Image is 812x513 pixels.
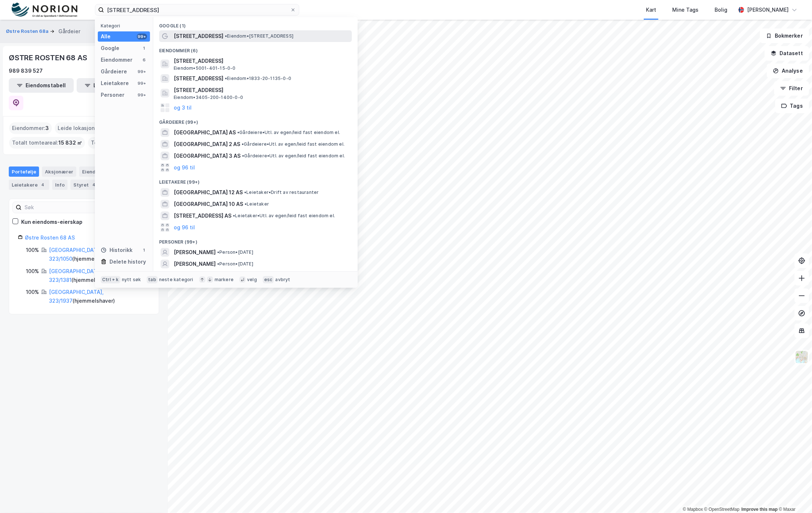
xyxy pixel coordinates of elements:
span: • [244,189,246,195]
div: Personer (99+) [153,233,358,246]
div: 4 [90,181,97,188]
div: neste kategori [159,277,193,283]
div: Mine Tags [672,5,699,14]
button: Filter [774,81,809,96]
span: • [217,249,219,255]
div: Leietakere [101,79,129,88]
div: Kun eiendoms-eierskap [21,218,82,226]
div: ( hjemmelshaver ) [49,267,150,284]
div: Aksjonærer [42,166,76,177]
span: [GEOGRAPHIC_DATA] 10 AS [174,200,243,208]
span: Eiendom • 3405-200-1400-0-0 [174,95,243,100]
a: [GEOGRAPHIC_DATA], 323/1381 [49,268,104,283]
div: Personer [101,91,124,99]
span: [GEOGRAPHIC_DATA] 2 AS [174,140,240,149]
span: • [242,141,244,147]
div: 4 [39,181,46,188]
span: Gårdeiere • Utl. av egen/leid fast eiendom el. [242,141,345,147]
div: Google [101,44,119,53]
div: Gårdeiere (99+) [153,114,358,127]
span: Gårdeiere • Utl. av egen/leid fast eiendom el. [237,130,340,135]
span: • [233,213,235,218]
div: Kontrollprogram for chat [776,478,812,513]
div: Alle [101,32,111,41]
span: • [217,261,219,267]
div: Historikk [101,246,132,254]
input: Søk på adresse, matrikkel, gårdeiere, leietakere eller personer [104,4,290,15]
div: markere [215,277,234,283]
span: [GEOGRAPHIC_DATA] 12 AS [174,188,243,197]
div: Ctrl + k [101,276,120,283]
div: 99+ [137,80,147,86]
span: [GEOGRAPHIC_DATA] AS [174,128,236,137]
span: • [245,201,247,207]
span: • [225,76,227,81]
div: Info [52,180,68,190]
span: [STREET_ADDRESS] [174,57,349,65]
span: • [225,33,227,39]
span: [STREET_ADDRESS] AS [174,211,231,220]
div: velg [247,277,257,283]
span: [PERSON_NAME] [174,248,216,257]
span: 3 [45,124,49,133]
button: Datasett [765,46,809,61]
div: Eiendommer (6) [153,42,358,55]
span: Leietaker • Utl. av egen/leid fast eiendom el. [233,213,335,219]
div: Delete history [109,257,146,266]
span: [STREET_ADDRESS] [174,86,349,95]
button: og 96 til [174,223,195,232]
div: 99+ [137,92,147,98]
div: avbryt [275,277,290,283]
a: Improve this map [742,507,778,512]
button: Analyse [767,64,809,78]
div: 1 [141,247,147,253]
span: Eiendom • 5001-401-15-0-0 [174,65,236,71]
a: Østre Rosten 68 AS [25,234,75,241]
div: Leide lokasjoner : [55,122,107,134]
div: ( hjemmelshaver ) [49,246,150,263]
div: Kategori [101,23,150,28]
button: Tags [775,99,809,113]
a: Mapbox [683,507,703,512]
input: Søk [22,202,101,213]
div: tab [147,276,158,283]
button: Leietakertabell [77,78,142,93]
a: [GEOGRAPHIC_DATA], 323/1937 [49,289,104,304]
div: Leietakere [9,180,49,190]
div: Totalt byggareal : [88,137,159,149]
div: 99+ [137,34,147,39]
button: Østre Rosten 68a [6,28,50,35]
iframe: Chat Widget [776,478,812,513]
div: 100% [26,267,39,276]
div: 1 [141,45,147,51]
span: Leietaker [245,201,269,207]
div: Gårdeier [58,27,80,36]
div: 989 839 527 [9,66,43,75]
div: ( hjemmelshaver ) [49,288,150,305]
span: 15 832 ㎡ [58,138,82,147]
span: [PERSON_NAME] [174,260,216,268]
img: Z [795,350,809,364]
span: Person • [DATE] [217,249,253,255]
a: [GEOGRAPHIC_DATA], 323/1050 [49,247,104,262]
span: Person • [DATE] [217,261,253,267]
button: og 96 til [174,163,195,172]
div: Google (1) [153,17,358,30]
div: [PERSON_NAME] [747,5,789,14]
span: Eiendom • [STREET_ADDRESS] [225,33,293,39]
div: 100% [26,246,39,254]
div: Totalt tomteareal : [9,137,85,149]
span: [GEOGRAPHIC_DATA] 3 AS [174,152,240,160]
span: [STREET_ADDRESS] [174,74,223,83]
div: 100% [26,288,39,296]
span: [STREET_ADDRESS] [174,32,223,41]
div: Eiendommer : [9,122,52,134]
span: Leietaker • Drift av restauranter [244,189,319,195]
div: ØSTRE ROSTEN 68 AS [9,52,88,64]
div: Portefølje [9,166,39,177]
div: nytt søk [122,277,141,283]
span: Eiendom • 1833-20-1135-0-0 [225,76,291,81]
div: 99+ [137,69,147,74]
span: Gårdeiere • Utl. av egen/leid fast eiendom el. [242,153,345,159]
div: Eiendommer [101,55,132,64]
